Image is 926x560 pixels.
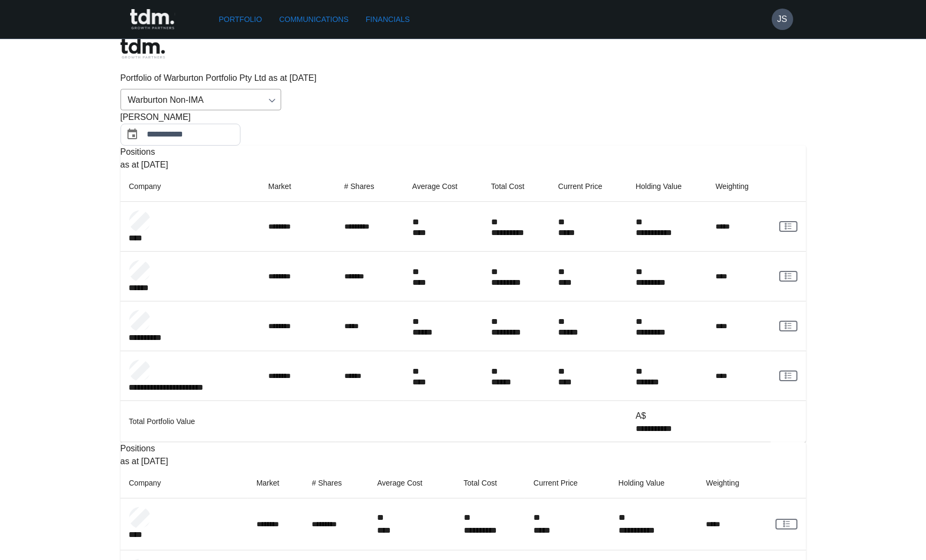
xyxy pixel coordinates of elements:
[215,10,267,29] a: Portfolio
[248,468,304,498] th: Market
[772,9,793,30] button: JS
[121,468,248,498] th: Company
[121,171,260,202] th: Company
[122,124,143,145] button: Choose date, selected date is Aug 31, 2025
[697,468,767,498] th: Weighting
[368,468,455,498] th: Average Cost
[121,400,627,442] td: Total Portfolio Value
[121,146,806,158] p: Positions
[779,221,797,232] a: View Client Communications
[779,271,797,282] a: View Client Communications
[549,171,627,202] th: Current Price
[779,370,797,381] a: View Client Communications
[776,519,797,529] a: View Client Communications
[275,10,353,29] a: Communications
[121,158,806,171] p: as at [DATE]
[121,89,281,110] div: Warburton Non-IMA
[121,111,191,124] span: [PERSON_NAME]
[777,13,787,26] h6: JS
[455,468,525,498] th: Total Cost
[627,171,707,202] th: Holding Value
[483,171,549,202] th: Total Cost
[707,171,771,202] th: Weighting
[785,373,791,379] g: rgba(16, 24, 40, 0.6
[785,223,791,229] g: rgba(16, 24, 40, 0.6
[779,321,797,331] a: View Client Communications
[260,171,336,202] th: Market
[784,521,789,527] g: rgba(16, 24, 40, 0.6
[121,72,806,85] p: Portfolio of Warburton Portfolio Pty Ltd as at [DATE]
[121,455,806,468] p: as at [DATE]
[785,273,791,279] g: rgba(16, 24, 40, 0.6
[121,442,806,455] p: Positions
[610,468,698,498] th: Holding Value
[636,410,698,422] p: A$
[525,468,610,498] th: Current Price
[785,323,791,329] g: rgba(16, 24, 40, 0.6
[362,10,414,29] a: Financials
[404,171,483,202] th: Average Cost
[336,171,404,202] th: # Shares
[303,468,368,498] th: # Shares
